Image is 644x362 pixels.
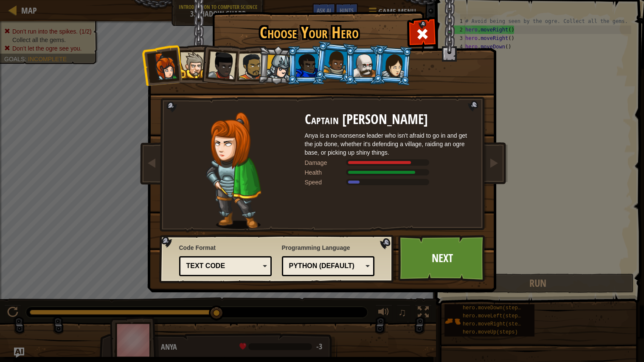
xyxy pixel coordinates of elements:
li: Alejandro the Duelist [229,45,268,85]
li: Gordon the Stalwart [287,46,325,85]
div: Health [305,168,347,177]
img: captain-pose.png [206,112,262,229]
div: Moves at 6 meters per second. [305,178,475,187]
li: Arryn Stonewall [314,41,356,83]
li: Okar Stompfoot [345,46,383,85]
h2: Captain [PERSON_NAME] [305,112,475,127]
div: Anya is a no-nonsense leader who isn't afraid to go in and get the job done, whether it's defendi... [305,131,475,157]
div: Gains 140% of listed Warrior armor health. [305,168,475,177]
div: Deals 120% of listed Warrior weapon damage. [305,158,475,167]
li: Lady Ida Justheart [199,43,240,85]
li: Sir Tharin Thunderfist [172,45,210,83]
li: Illia Shieldsmith [372,45,413,86]
div: Damage [305,158,347,167]
h1: Choose Your Hero [214,24,405,42]
li: Captain Anya Weston [141,44,183,86]
div: Speed [305,178,347,187]
div: Text code [186,261,260,271]
span: Programming Language [282,243,375,252]
a: Next [398,235,487,282]
span: Code Format [179,243,272,252]
img: language-selector-background.png [159,235,396,283]
div: Python (Default) [289,261,363,271]
li: Hattori Hanzō [257,45,297,86]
